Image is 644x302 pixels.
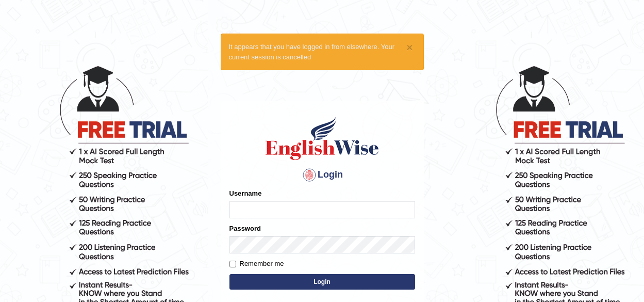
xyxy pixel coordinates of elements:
[221,34,424,70] div: It appears that you have logged in from elsewhere. Your current session is cancelled
[229,274,415,290] button: Login
[229,259,284,269] label: Remember me
[263,115,381,162] img: Logo of English Wise sign in for intelligent practice with AI
[229,188,262,198] label: Username
[406,42,412,53] button: ×
[229,224,261,233] label: Password
[229,261,236,267] input: Remember me
[229,167,415,183] h4: Login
